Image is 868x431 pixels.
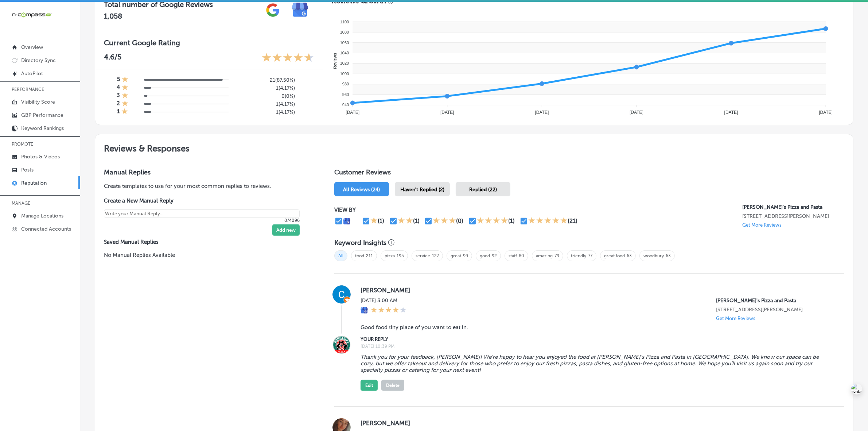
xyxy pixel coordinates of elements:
[235,85,295,91] h5: 1 ( 4.17% )
[397,253,404,258] a: 195
[716,307,833,313] p: 1560 Woodlane Dr
[571,253,586,258] a: friendly
[334,239,386,247] h3: Keyword Insights
[104,218,300,223] p: 0/4096
[385,253,395,258] a: pizza
[371,307,406,315] div: 4 Stars
[104,12,213,20] h2: 1,058
[604,253,625,258] a: great food
[21,180,47,186] p: Reputation
[724,110,738,115] tspan: [DATE]
[630,110,643,115] tspan: [DATE]
[509,253,517,258] a: staff
[21,226,71,232] p: Connected Accounts
[477,217,508,226] div: 4 Stars
[819,110,833,115] tspan: [DATE]
[340,72,349,76] tspan: 1000
[742,213,844,219] p: 1560 Woodlane Dr Woodbury, MN 55125, US
[416,253,430,258] a: service
[235,77,295,83] h5: 21 ( 87.50% )
[12,11,52,18] img: 660ab0bf-5cc7-4cb8-ba1c-48b5ae0f18e60NCTV_CLogo_TV_Black_-500x88.png
[340,20,349,24] tspan: 1100
[463,253,468,258] a: 99
[104,251,311,259] p: No Manual Replies Available
[272,224,300,236] button: Add new
[480,253,490,258] a: good
[340,51,349,55] tspan: 1040
[117,108,120,116] h4: 1
[122,100,128,108] div: 1 Star
[508,218,515,224] div: (1)
[492,253,497,258] a: 92
[342,103,349,107] tspan: 940
[334,207,742,213] p: VIEW BY
[21,112,63,118] p: GBP Performance
[355,253,364,258] a: food
[378,218,384,224] div: (1)
[361,354,833,373] blockquote: Thank you for your feedback, [PERSON_NAME]! We're happy to hear you enjoyed the food at [PERSON_N...
[21,99,55,105] p: Visibility Score
[104,239,311,245] label: Saved Manual Replies
[117,84,120,92] h4: 4
[340,41,349,45] tspan: 1060
[21,154,60,160] p: Photos & Videos
[104,197,300,204] label: Create a New Manual Reply
[104,38,314,47] h3: Current Google Rating
[413,218,420,224] div: (1)
[21,70,43,77] p: AutoPilot
[366,253,373,258] a: 211
[469,186,497,193] span: Replied (22)
[235,101,295,107] h5: 1 ( 4.17% )
[340,30,349,34] tspan: 1080
[342,82,349,86] tspan: 980
[117,76,120,84] h4: 5
[262,53,314,64] div: 4.6 Stars
[742,204,844,210] p: Ronnally's Pizza and Pasta
[440,110,454,115] tspan: [DATE]
[528,217,568,226] div: 5 Stars
[456,218,463,224] div: (0)
[361,336,833,342] label: YOUR REPLY
[21,167,34,173] p: Posts
[361,324,833,331] blockquote: Good food tiny place of you want to eat in.
[742,222,782,228] p: Get More Reviews
[104,209,300,218] textarea: Create your Quick Reply
[568,218,577,224] div: (21)
[104,53,121,64] p: 4.6 /5
[519,253,524,258] a: 80
[361,380,378,391] button: Edit
[104,168,311,176] h3: Manual Replies
[535,110,549,115] tspan: [DATE]
[117,92,120,100] h4: 3
[334,168,844,179] h1: Customer Reviews
[361,297,406,304] label: [DATE] 3:00 AM
[122,92,128,100] div: 1 Star
[21,125,64,131] p: Keyword Rankings
[588,253,592,258] a: 77
[95,134,853,159] h2: Reviews & Responses
[21,57,56,64] p: Directory Sync
[643,253,664,258] a: woodbury
[235,93,295,99] h5: 0 ( 0% )
[361,419,833,427] label: [PERSON_NAME]
[716,297,833,304] p: Ronnally's Pizza and Pasta
[235,109,295,115] h5: 1 ( 4.17% )
[117,100,120,108] h4: 2
[122,84,128,92] div: 1 Star
[346,110,359,115] tspan: [DATE]
[332,335,351,354] img: Image
[433,217,456,226] div: 3 Stars
[536,253,553,258] a: amazing
[451,253,461,258] a: great
[361,286,833,294] label: [PERSON_NAME]
[381,380,404,391] button: Delete
[666,253,671,258] a: 63
[334,250,347,261] span: All
[122,76,128,84] div: 1 Star
[340,61,349,66] tspan: 1020
[361,344,833,349] label: [DATE] 10:39 PM
[333,53,337,69] text: Reviews
[121,108,128,116] div: 1 Star
[554,253,559,258] a: 79
[21,44,43,50] p: Overview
